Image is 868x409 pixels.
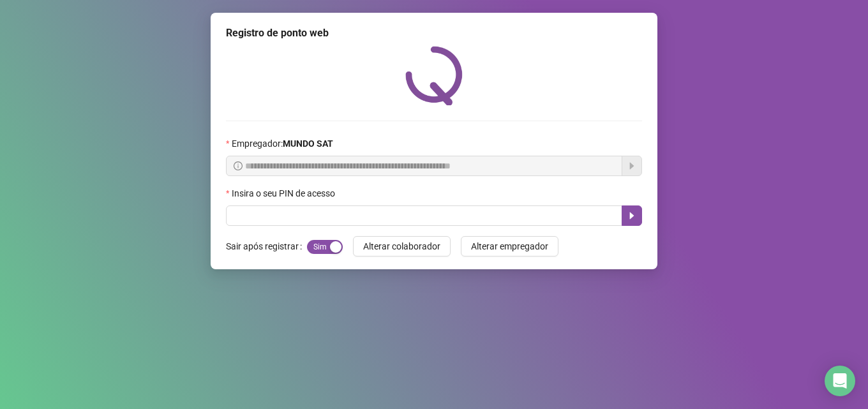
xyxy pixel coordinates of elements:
span: Empregador : [232,137,333,151]
div: Open Intercom Messenger [825,366,855,396]
label: Sair após registrar [226,236,307,257]
span: Alterar colaborador [363,239,440,253]
img: QRPoint [405,46,463,105]
span: info-circle [234,161,243,170]
span: caret-right [627,211,637,221]
label: Insira o seu PIN de acesso [226,186,343,200]
strong: MUNDO SAT [283,138,333,149]
button: Alterar empregador [461,236,558,257]
span: Alterar empregador [471,239,548,253]
button: Alterar colaborador [353,236,451,257]
div: Registro de ponto web [226,26,642,41]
